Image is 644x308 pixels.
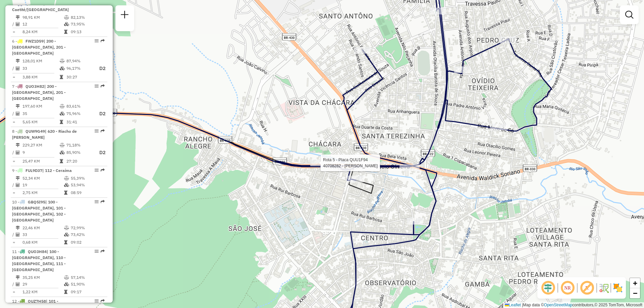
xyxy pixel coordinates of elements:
em: Rota exportada [101,299,105,303]
td: = [12,158,15,165]
td: 33 [22,231,64,238]
em: Opções [95,39,99,43]
td: 19 [22,182,64,188]
td: / [12,281,15,288]
em: Rota exportada [101,200,105,204]
td: 83,61% [66,103,93,110]
i: Tempo total em rota [64,30,67,34]
span: | 112 - Ceraíma [42,168,72,173]
i: % de utilização do peso [64,226,69,230]
td: 09:13 [70,28,104,35]
i: Distância Total [16,104,20,108]
span: + [633,279,637,287]
span: FUL9D37 [25,168,42,173]
td: 09:02 [70,239,104,246]
td: 98,91 KM [22,14,64,21]
span: | 200 - [GEOGRAPHIC_DATA], 201 - [GEOGRAPHIC_DATA] [12,84,66,101]
i: Total de Atividades [16,233,20,237]
span: | 200 - [GEOGRAPHIC_DATA], 201 - [GEOGRAPHIC_DATA] [12,39,66,56]
span: − [633,289,637,297]
span: 11 - [12,249,66,272]
td: 2,75 KM [22,189,64,196]
td: 30:27 [66,74,93,80]
i: % de utilização do peso [60,104,65,108]
td: = [12,289,15,295]
td: 31:41 [66,119,93,125]
p: D2 [94,65,106,72]
em: Opções [95,200,99,204]
td: 29 [22,281,64,288]
em: Opções [95,84,99,88]
td: 25,47 KM [22,158,59,165]
td: / [12,148,15,157]
a: Leaflet [505,303,521,307]
i: Tempo total em rota [64,191,67,195]
span: FWZ1D59 [25,39,44,44]
i: % de utilização da cubagem [60,150,65,155]
span: 10 - [12,199,66,223]
img: Exibir/Ocultar setores [612,283,623,293]
i: % de utilização da cubagem [64,282,69,286]
td: 128,01 KM [22,58,59,64]
td: 08:59 [70,189,104,196]
p: D2 [94,149,106,157]
em: Opções [95,168,99,172]
td: = [12,189,15,196]
i: Tempo total em rota [60,75,63,79]
i: Tempo total em rota [64,290,67,294]
i: % de utilização da cubagem [64,233,69,237]
td: 52,34 KM [22,175,64,182]
td: = [12,119,15,125]
td: = [12,74,15,80]
span: Exibir rótulo [579,280,595,296]
td: = [12,239,15,246]
i: Distância Total [16,59,20,63]
td: 73,95% [70,21,104,27]
td: 0,68 KM [22,239,64,246]
td: / [12,21,15,27]
i: % de utilização da cubagem [60,112,65,116]
span: Ocultar deslocamento [540,280,556,296]
span: | 100 - [GEOGRAPHIC_DATA], 110 - [GEOGRAPHIC_DATA], 111 - [GEOGRAPHIC_DATA] [12,249,66,272]
td: 35 [22,110,59,118]
div: Map data © contributors,© 2025 TomTom, Microsoft [503,302,644,308]
span: QUZ7H58 [28,299,46,304]
td: 73,42% [70,231,104,238]
i: Distância Total [16,226,20,230]
td: 75,96% [66,110,93,118]
a: Exibir filtros [623,8,636,21]
i: Distância Total [16,15,20,19]
span: 9 - [12,168,72,173]
i: % de utilização do peso [60,143,65,147]
i: Distância Total [16,275,20,280]
td: 55,39% [70,175,104,182]
i: % de utilização do peso [64,15,69,19]
i: Total de Atividades [16,22,20,26]
i: Total de Atividades [16,183,20,187]
i: % de utilização do peso [60,59,65,63]
a: Zoom out [630,288,640,298]
span: 8 - [12,129,77,140]
span: 7 - [12,84,66,101]
td: 27:20 [66,158,93,165]
td: 9 [22,148,59,157]
td: 197,60 KM [22,103,59,110]
td: 72,99% [70,225,104,231]
i: Total de Atividades [16,66,20,70]
td: / [12,110,15,118]
span: QUO3H82 [25,84,44,89]
td: 229,27 KM [22,142,59,148]
i: Tempo total em rota [64,240,67,244]
i: % de utilização da cubagem [64,183,69,187]
td: 12 [22,21,64,27]
p: D2 [94,110,106,118]
span: 6 - [12,39,66,56]
i: % de utilização da cubagem [64,22,69,26]
td: 82,13% [70,14,104,21]
span: | 100 - [GEOGRAPHIC_DATA], 101 - [GEOGRAPHIC_DATA], 102 - [GEOGRAPHIC_DATA] [12,199,66,223]
i: Tempo total em rota [60,159,63,163]
td: 8,24 KM [22,28,64,35]
td: 51,90% [70,281,104,288]
i: Distância Total [16,176,20,180]
td: / [12,64,15,73]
